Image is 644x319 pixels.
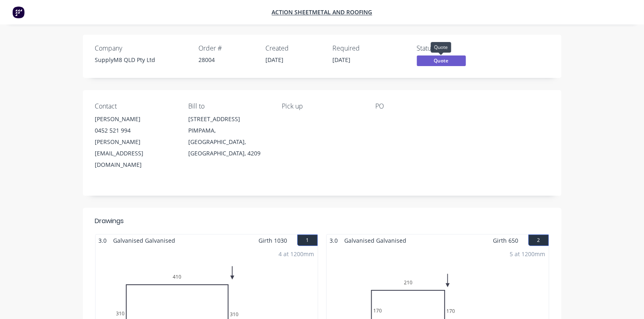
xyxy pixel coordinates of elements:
button: 1 [297,235,318,246]
div: Contact [95,102,176,110]
div: 0452 521 994 [95,125,176,136]
span: 3.0 [96,235,110,246]
span: Quote [417,55,466,66]
span: Galvanised Galvanised [341,235,410,246]
div: PIMPAMA, [GEOGRAPHIC_DATA], [GEOGRAPHIC_DATA], 4209 [188,125,269,159]
div: 4 at 1200mm [279,250,314,258]
div: PO [375,102,456,110]
a: Action Sheetmetal and Roofing [272,9,372,16]
img: Factory [12,6,25,18]
div: [STREET_ADDRESS] [188,113,269,125]
div: Required [333,44,390,52]
div: Pick up [282,102,362,110]
button: 2 [528,235,549,246]
span: [DATE] [333,56,351,64]
span: 3.0 [327,235,341,246]
div: Company [95,44,189,52]
div: 5 at 1200mm [510,250,546,258]
div: [PERSON_NAME][EMAIL_ADDRESS][DOMAIN_NAME] [95,136,176,171]
div: [STREET_ADDRESS]PIMPAMA, [GEOGRAPHIC_DATA], [GEOGRAPHIC_DATA], 4209 [188,113,269,159]
div: Bill to [188,102,269,110]
div: [PERSON_NAME] [95,113,176,125]
div: SupplyM8 QLD Pty Ltd [95,55,189,64]
div: Status [417,44,478,52]
div: Order # [199,44,256,52]
div: Created [266,44,323,52]
div: Quote [431,42,451,53]
div: [PERSON_NAME]0452 521 994[PERSON_NAME][EMAIL_ADDRESS][DOMAIN_NAME] [95,113,176,171]
span: Girth 1030 [259,235,287,246]
div: Drawings [95,216,124,226]
span: Galvanised Galvanised [110,235,179,246]
span: Girth 650 [493,235,519,246]
div: 28004 [199,55,256,64]
span: [DATE] [266,56,284,64]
